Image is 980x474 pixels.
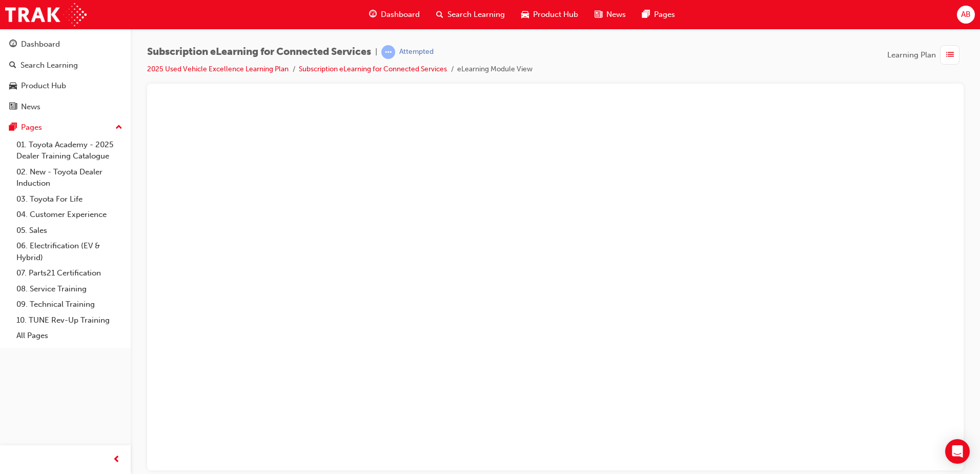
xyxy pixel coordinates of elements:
[12,238,127,265] a: 06. Electrification (EV & Hybrid)
[375,46,377,58] span: |
[115,121,122,134] span: up-icon
[381,9,420,21] span: Dashboard
[9,123,17,132] span: pages-icon
[369,8,377,21] span: guage-icon
[21,122,42,133] div: Pages
[12,191,127,207] a: 03. Toyota For Life
[533,9,578,21] span: Product Hub
[4,33,127,118] button: DashboardSearch LearningProduct HubNews
[887,45,964,65] button: Learning Plan
[4,56,127,75] a: Search Learning
[654,9,675,21] span: Pages
[595,8,602,21] span: news-icon
[12,281,127,297] a: 08. Service Training
[634,4,683,25] a: pages-iconPages
[21,101,40,113] div: News
[381,45,395,59] span: learningRecordVerb_ATTEMPT-icon
[12,137,127,164] a: 01. Toyota Academy - 2025 Dealer Training Catalogue
[147,46,371,58] span: Subscription eLearning for Connected Services
[4,76,127,95] a: Product Hub
[12,265,127,281] a: 07. Parts21 Certification
[457,64,533,75] li: eLearning Module View
[945,439,970,464] div: Open Intercom Messenger
[9,82,17,91] span: car-icon
[12,207,127,223] a: 04. Customer Experience
[4,118,127,137] button: Pages
[642,8,650,21] span: pages-icon
[447,9,505,21] span: Search Learning
[12,328,127,344] a: All Pages
[21,38,60,50] div: Dashboard
[957,6,975,24] button: AB
[12,164,127,191] a: 02. New - Toyota Dealer Induction
[12,223,127,239] a: 05. Sales
[12,312,127,328] a: 10. TUNE Rev-Up Training
[946,49,954,62] span: list-icon
[21,60,78,71] div: Search Learning
[361,4,428,25] a: guage-iconDashboard
[606,9,626,21] span: News
[586,4,634,25] a: news-iconNews
[4,35,127,54] a: Dashboard
[299,65,447,73] a: Subscription eLearning for Connected Services
[9,40,17,49] span: guage-icon
[436,8,443,21] span: search-icon
[5,3,87,26] img: Trak
[887,49,936,61] span: Learning Plan
[4,97,127,116] a: News
[399,47,434,57] div: Attempted
[9,61,16,70] span: search-icon
[513,4,586,25] a: car-iconProduct Hub
[21,80,66,92] div: Product Hub
[961,9,971,21] span: AB
[521,8,529,21] span: car-icon
[428,4,513,25] a: search-iconSearch Learning
[147,65,289,73] a: 2025 Used Vehicle Excellence Learning Plan
[113,453,120,466] span: prev-icon
[9,103,17,112] span: news-icon
[12,297,127,312] a: 09. Technical Training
